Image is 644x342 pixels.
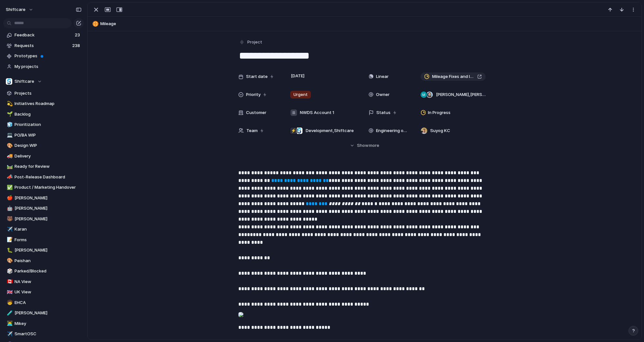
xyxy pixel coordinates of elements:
div: 🐛 [7,247,11,254]
div: ✈️ [7,330,11,338]
button: 🐛 [6,247,12,253]
span: 238 [72,43,81,49]
span: Projects [15,90,82,97]
span: Priority [246,91,261,98]
span: Design WIP [15,142,82,149]
span: Urgent [293,91,308,98]
span: [DATE] [289,72,306,80]
span: NA View [15,279,82,285]
span: Mikey [15,320,82,327]
div: 🌱Backlog [3,109,84,119]
button: 🐻 [6,216,12,222]
span: [PERSON_NAME] [15,247,82,253]
span: My projects [15,63,82,70]
div: ✈️SmartOSC [3,329,84,339]
div: 🐻 [7,215,11,223]
a: 🧒EHCA [3,298,84,308]
span: shiftcare [6,6,25,13]
span: Product / Marketing Handover [15,184,82,191]
span: UK View [15,289,82,295]
span: EHCA [15,299,82,306]
span: Requests [15,43,70,49]
button: 🇬🇧 [6,289,12,295]
div: 🎨 [7,257,11,264]
div: 💻PO/BA WIP [3,130,84,140]
div: 🎨 [7,142,11,149]
a: 👨‍💻Mikey [3,319,84,328]
button: 💻 [6,132,12,138]
div: ⚡ [290,128,297,134]
span: Owner [376,91,390,98]
div: 🍎 [7,194,11,202]
div: 📣Post-Release Dashboard [3,172,84,182]
div: 🤖 [7,205,11,212]
span: Peishan [15,258,82,264]
span: [PERSON_NAME] [15,216,82,222]
span: Shiftcare [15,78,34,85]
span: Customer [246,109,266,116]
a: 🛤️Ready for Review [3,162,84,171]
div: 🇨🇦 [7,278,11,285]
div: 🚚 [7,152,11,160]
button: 🚚 [6,153,12,159]
button: Shiftcare [3,77,84,86]
a: 🎨Peishan [3,256,84,266]
a: 🚚Delivery [3,151,84,161]
div: 📝 [7,236,11,243]
span: Backlog [15,111,82,118]
div: 🧪 [7,309,11,317]
span: Ready for Review [15,163,82,170]
span: Prioritization [15,121,82,128]
button: Project [238,38,264,47]
a: 🍎[PERSON_NAME] [3,193,84,203]
div: ✅ [7,184,11,191]
a: 🤖[PERSON_NAME] [3,204,84,213]
button: 🛤️ [6,163,12,170]
button: ✈️ [6,331,12,337]
div: 🧒 [7,299,11,306]
span: NWDS Account 1 [300,109,334,116]
button: 💫 [6,100,12,107]
span: Feedback [15,32,73,38]
a: 🧪[PERSON_NAME] [3,308,84,318]
a: Feedback23 [3,30,84,40]
div: 🇬🇧 [7,289,11,296]
span: Post-Release Dashboard [15,174,82,180]
span: Team [246,128,258,134]
button: 📝 [6,237,12,243]
a: 🐻[PERSON_NAME] [3,214,84,224]
span: Show [357,142,369,149]
a: 📝Forms [3,235,84,245]
span: [PERSON_NAME] [15,310,82,316]
a: ✈️Karan [3,224,84,234]
div: 💫 [7,100,11,108]
div: 🌱 [7,110,11,118]
a: 🎲Parked/Blocked [3,266,84,276]
div: 🎲 [7,268,11,275]
div: 💫Initiatives Roadmap [3,99,84,109]
span: Suyog KC [430,128,450,134]
a: Projects [3,89,84,98]
button: Showmore [238,140,491,151]
a: 🎨Design WIP [3,141,84,150]
button: 🎨 [6,258,12,264]
button: 🧪 [6,310,12,316]
span: [PERSON_NAME] , [PERSON_NAME] [436,91,486,98]
span: 23 [75,32,81,38]
div: 🇨🇦NA View [3,277,84,287]
button: 🌱 [6,111,12,118]
a: 🧊Prioritization [3,120,84,129]
div: 🧊 [7,121,11,128]
a: Requests238 [3,41,84,51]
span: more [369,142,379,149]
div: 👨‍💻 [7,320,11,327]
